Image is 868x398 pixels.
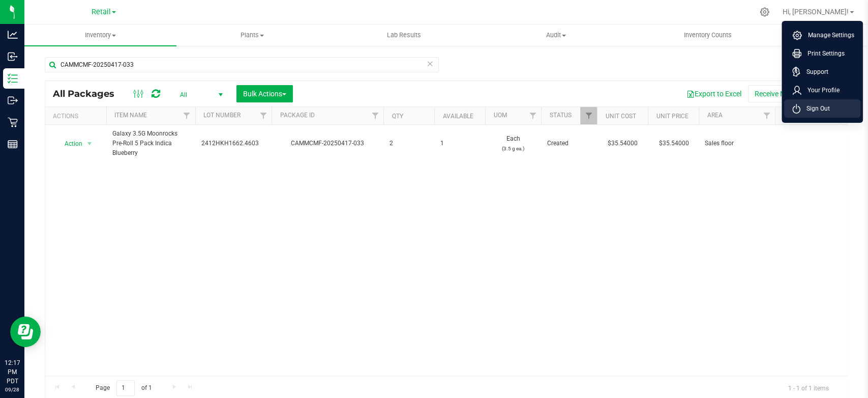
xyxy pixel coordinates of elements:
inline-svg: Outbound [8,95,18,105]
a: Support [792,67,856,77]
span: Plants [177,31,328,40]
a: Filter [255,107,272,124]
a: Filter [367,107,383,124]
a: Filter [178,107,195,124]
inline-svg: Retail [8,117,18,127]
a: Filter [524,107,541,124]
inline-svg: Analytics [8,30,18,40]
a: Inventory Counts [632,24,784,46]
span: Page of 1 [87,380,160,396]
a: Status [549,112,571,119]
a: Inventory [24,24,176,46]
div: Manage settings [758,7,771,17]
button: Export to Excel [680,85,748,102]
span: Galaxy 3.5G Moonrocks Pre-Roll 5 Pack Indica Blueberry [112,129,189,158]
a: Audit [480,24,632,46]
input: 1 [116,380,135,396]
span: Clear [427,57,434,70]
a: Lot Number [203,112,240,119]
span: Retail [92,8,111,16]
a: Filter [758,107,775,124]
div: Actions [53,113,102,120]
a: Unit Cost [605,113,636,120]
span: All Packages [53,88,125,99]
span: Sales floor [705,139,769,148]
span: Hi, [PERSON_NAME]! [783,8,849,16]
span: Audit [481,31,632,40]
span: Inventory Counts [670,31,745,40]
inline-svg: Reports [8,139,18,149]
iframe: Resource center [10,316,41,347]
a: Qty [392,113,403,120]
a: UOM [493,112,506,119]
li: Sign Out [784,99,860,118]
span: Your Profile [801,85,840,95]
a: Available [442,113,473,120]
span: Support [800,67,828,77]
a: Unit Price [656,113,688,120]
span: select [83,137,96,151]
span: Created [547,139,591,148]
div: CAMMCMF-20250417-033 [270,139,385,148]
inline-svg: Inbound [8,51,18,62]
span: Action [55,137,83,151]
span: 1 - 1 of 1 items [780,380,837,395]
p: 09/28 [5,386,20,393]
span: 1 [440,139,479,148]
span: Bulk Actions [243,90,286,98]
span: Sign Out [800,103,830,114]
a: Filter [580,107,597,124]
span: Lab Results [373,31,435,40]
a: Plants [176,24,328,46]
input: Search Package ID, Item Name, SKU, Lot or Part Number... [45,57,439,72]
span: 2 [390,139,428,148]
span: $35.54000 [654,136,694,151]
span: Inventory [24,31,176,40]
p: 12:17 PM PDT [5,358,20,386]
p: (3.5 g ea.) [491,144,535,153]
a: Package ID [280,112,314,119]
button: Receive Non-Cannabis [748,85,832,102]
button: Bulk Actions [236,85,293,102]
span: Manage Settings [802,30,854,40]
a: Area [707,112,722,119]
span: Each [491,134,535,153]
td: $35.54000 [597,125,648,163]
span: 2412HKH1662.4603 [201,139,265,148]
span: Print Settings [801,48,845,59]
a: Lab Results [328,24,480,46]
a: Item Name [114,112,147,119]
inline-svg: Inventory [8,73,18,84]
